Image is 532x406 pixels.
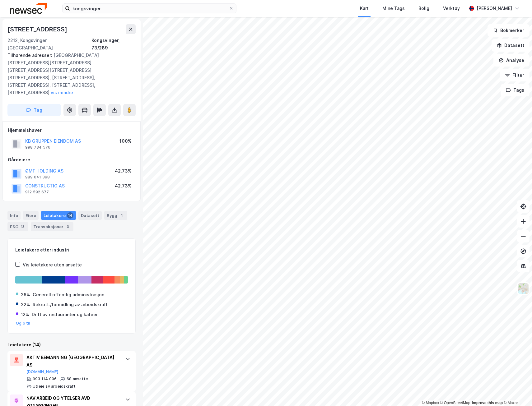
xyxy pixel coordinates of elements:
button: Filter [500,69,530,81]
div: Bygg [104,211,127,220]
div: Transaksjoner [31,222,73,231]
div: 14 [67,212,73,219]
div: Kontrollprogram for chat [501,376,532,406]
div: Leietakere [41,211,76,220]
div: Rekrutt./formidling av arbeidskraft [33,301,108,308]
span: Tilhørende adresser: [7,53,54,58]
div: Kart [360,5,369,12]
div: 26% [21,291,30,298]
div: Verktøy [443,5,460,12]
div: 3 [65,224,71,230]
a: Improve this map [472,401,503,405]
div: 998 734 576 [25,145,50,150]
div: Leietakere (14) [7,341,136,348]
div: Generell offentlig administrasjon [33,291,104,298]
div: 989 041 398 [25,175,50,180]
div: Datasett [78,211,102,220]
div: Bolig [418,5,429,12]
div: 68 ansatte [67,376,88,381]
div: Gårdeiere [8,156,135,164]
div: 22% [21,301,30,308]
img: newsec-logo.f6e21ccffca1b3a03d2d.png [10,3,47,14]
div: Drift av restauranter og kafeer [32,311,98,318]
div: ESG [7,222,28,231]
div: Utleie av arbeidskraft [33,384,76,389]
div: 100% [119,137,132,145]
button: Datasett [492,39,530,52]
div: Vis leietakere uten ansatte [23,261,82,269]
div: 1 [119,212,125,219]
div: 13 [20,224,26,230]
div: 42.73% [115,182,132,190]
button: Bokmerker [488,24,530,37]
iframe: Chat Widget [501,376,532,406]
div: Kongsvinger, 73/289 [91,37,136,52]
div: AKTIV BEMANNING [GEOGRAPHIC_DATA] AS [26,354,119,369]
div: 912 592 677 [25,190,49,195]
div: 42.73% [115,167,132,175]
button: Tags [501,84,530,96]
div: 2212, Kongsvinger, [GEOGRAPHIC_DATA] [7,37,91,52]
div: 12% [21,311,29,318]
input: Søk på adresse, matrikkel, gårdeiere, leietakere eller personer [70,4,229,13]
button: Analyse [493,54,530,67]
button: Tag [7,104,61,116]
a: Mapbox [422,401,439,405]
button: [DOMAIN_NAME] [26,369,58,374]
div: Leietakere etter industri [15,246,128,254]
div: [STREET_ADDRESS] [7,24,68,34]
div: Eiere [23,211,39,220]
button: Og 6 til [16,321,30,326]
div: Info [7,211,21,220]
div: [GEOGRAPHIC_DATA][STREET_ADDRESS][STREET_ADDRESS][STREET_ADDRESS][STREET_ADDRESS][STREET_ADDRESS]... [7,52,131,96]
div: Hjemmelshaver [8,127,135,134]
div: 993 114 006 [33,376,57,381]
div: Mine Tags [382,5,405,12]
div: [PERSON_NAME] [477,5,512,12]
a: OpenStreetMap [440,401,470,405]
img: Z [517,283,529,294]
